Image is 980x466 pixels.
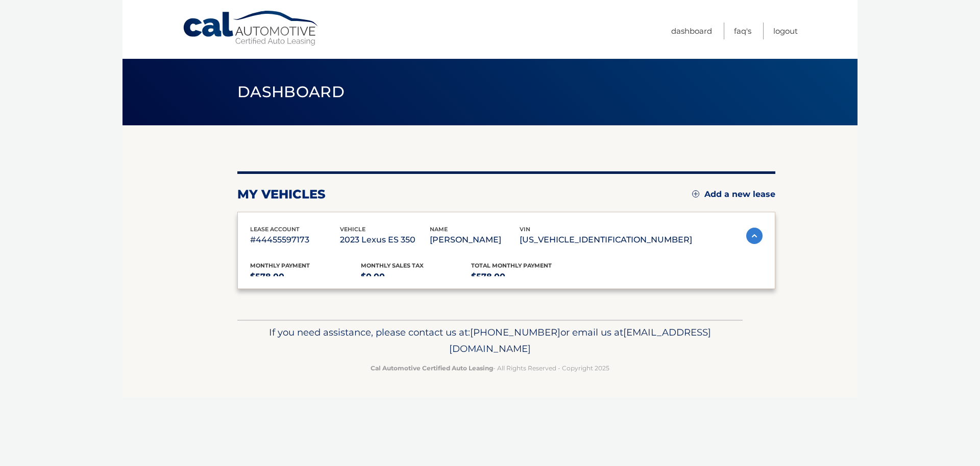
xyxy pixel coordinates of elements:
[734,23,751,39] a: FAQ's
[430,233,520,247] p: [PERSON_NAME]
[182,10,320,47] a: Cal Automotive
[746,228,763,244] img: accordion-active.svg
[340,226,365,233] span: vehicle
[520,226,530,233] span: vin
[340,233,430,247] p: 2023 Lexus ES 350
[471,270,582,284] p: $578.00
[449,326,711,354] span: [EMAIL_ADDRESS][DOMAIN_NAME]
[250,226,300,233] span: lease account
[470,326,560,338] span: [PHONE_NUMBER]
[773,23,798,39] a: Logout
[371,364,493,372] strong: Cal Automotive Certified Auto Leasing
[237,187,326,202] h2: my vehicles
[520,233,692,247] p: [US_VEHICLE_IDENTIFICATION_NUMBER]
[250,270,361,284] p: $578.00
[244,363,736,373] p: - All Rights Reserved - Copyright 2025
[237,82,345,101] span: Dashboard
[671,23,712,39] a: Dashboard
[250,262,310,269] span: Monthly Payment
[692,189,775,199] a: Add a new lease
[361,262,424,269] span: Monthly sales Tax
[250,233,340,247] p: #44455597173
[361,270,472,284] p: $0.00
[471,262,552,269] span: Total Monthly Payment
[692,190,699,197] img: add.svg
[430,226,448,233] span: name
[244,324,736,357] p: If you need assistance, please contact us at: or email us at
